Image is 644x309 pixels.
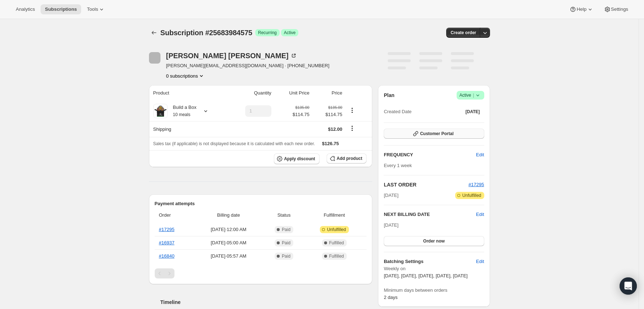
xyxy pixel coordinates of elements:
span: Tools [87,6,98,12]
span: $12.00 [328,126,342,132]
span: Fulfilled [329,253,344,259]
nav: Pagination [155,268,367,278]
h2: Plan [384,92,395,99]
span: Add product [337,156,362,161]
span: [DATE] [384,192,398,199]
span: Status [266,212,302,219]
span: $126.75 [322,141,339,146]
button: Subscriptions [149,28,159,38]
img: product img [153,104,168,118]
th: Product [149,85,226,101]
small: 10 meals [173,112,191,117]
a: #16840 [159,253,174,259]
th: Unit Price [274,85,312,101]
button: Shipping actions [346,124,358,132]
button: Subscriptions [41,4,81,14]
h2: FREQUENCY [384,151,476,158]
button: Analytics [11,4,39,14]
span: Recurring [258,30,277,36]
span: Fulfillment [306,212,362,219]
button: Settings [599,4,633,14]
span: Subscription #25683984575 [160,29,252,37]
span: Billing date [196,212,262,219]
span: Paid [282,227,290,232]
button: [DATE] [461,107,484,117]
span: Settings [611,6,628,12]
span: $114.75 [314,111,342,118]
span: $114.75 [293,111,309,118]
div: [PERSON_NAME] [PERSON_NAME] [166,52,297,59]
span: Customer Portal [420,131,453,137]
span: Edit [476,258,484,265]
span: Paid [282,253,290,259]
h2: NEXT BILLING DATE [384,211,476,218]
span: Francine DeMarco [149,52,160,64]
div: Open Intercom Messenger [620,277,637,295]
span: [DATE] · 05:57 AM [196,253,262,260]
span: [DATE] · 05:00 AM [196,239,262,246]
h6: Batching Settings [384,258,476,265]
button: Order now [384,236,484,246]
span: Paid [282,240,290,246]
button: Edit [472,256,488,267]
span: [PERSON_NAME][EMAIL_ADDRESS][DOMAIN_NAME] · [PHONE_NUMBER] [166,62,330,69]
small: $135.00 [295,105,309,110]
span: | [473,92,474,98]
span: Create order [451,30,476,36]
button: Edit [476,211,484,218]
span: [DATE] [384,222,398,228]
button: Customer Portal [384,129,484,139]
span: Subscriptions [45,6,77,12]
span: Fulfilled [329,240,344,246]
span: Every 1 week [384,163,412,168]
button: Apply discount [274,153,319,164]
span: Unfulfilled [327,227,346,232]
a: #17295 [468,182,484,187]
button: Add product [327,153,367,163]
span: [DATE] · 12:00 AM [196,226,262,233]
button: Product actions [346,106,358,114]
button: Product actions [166,72,205,79]
button: Tools [83,4,109,14]
span: Weekly on [384,265,484,272]
span: Analytics [16,6,35,12]
span: Sales tax (if applicable) is not displayed because it is calculated with each new order. [153,141,315,146]
button: Edit [472,149,488,161]
button: Create order [446,28,480,38]
span: Help [577,6,586,12]
th: Quantity [226,85,274,101]
span: [DATE] [466,109,480,115]
div: Build a Box [168,104,197,118]
button: #17295 [468,181,484,188]
a: #17295 [159,227,174,232]
span: 2 days [384,295,397,300]
span: Active [459,92,481,99]
span: Minimum days between orders [384,287,484,294]
span: Apply discount [284,156,315,162]
span: Order now [423,238,445,244]
span: [DATE], [DATE], [DATE], [DATE], [DATE] [384,273,468,278]
th: Price [312,85,345,101]
span: Unfulfilled [462,193,481,198]
h2: Payment attempts [155,200,367,207]
span: Edit [476,151,484,158]
th: Shipping [149,121,226,137]
span: Created Date [384,108,411,115]
h2: Timeline [160,299,373,306]
button: Help [565,4,598,14]
span: Active [284,30,296,36]
h2: LAST ORDER [384,181,468,188]
small: $135.00 [328,105,342,110]
a: #16937 [159,240,174,245]
th: Order [155,207,193,223]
